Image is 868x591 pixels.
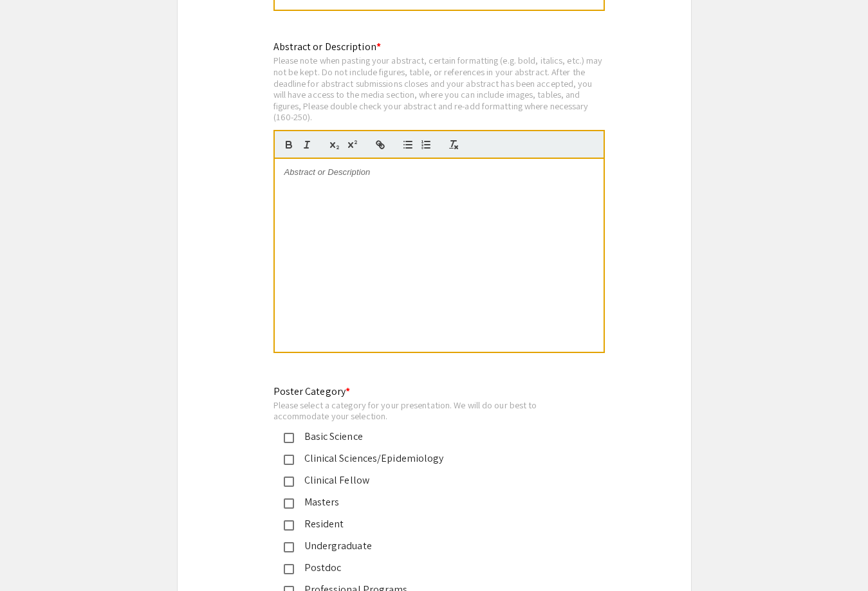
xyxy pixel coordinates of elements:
div: Postdoc [294,560,564,576]
div: Please select a category for your presentation. We will do our best to accommodate your selection. [273,399,575,422]
div: Please note when pasting your abstract, certain formatting (e.g. bold, italics, etc.) may not be ... [273,55,605,123]
iframe: Chat [10,533,55,581]
div: Basic Science [294,429,564,444]
mat-label: Poster Category [273,385,351,398]
div: Undergraduate [294,538,564,554]
mat-label: Abstract or Description [273,40,381,53]
div: Resident [294,516,564,532]
div: Masters [294,495,564,510]
div: Clinical Fellow [294,473,564,488]
div: Clinical Sciences/Epidemiology [294,451,564,466]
